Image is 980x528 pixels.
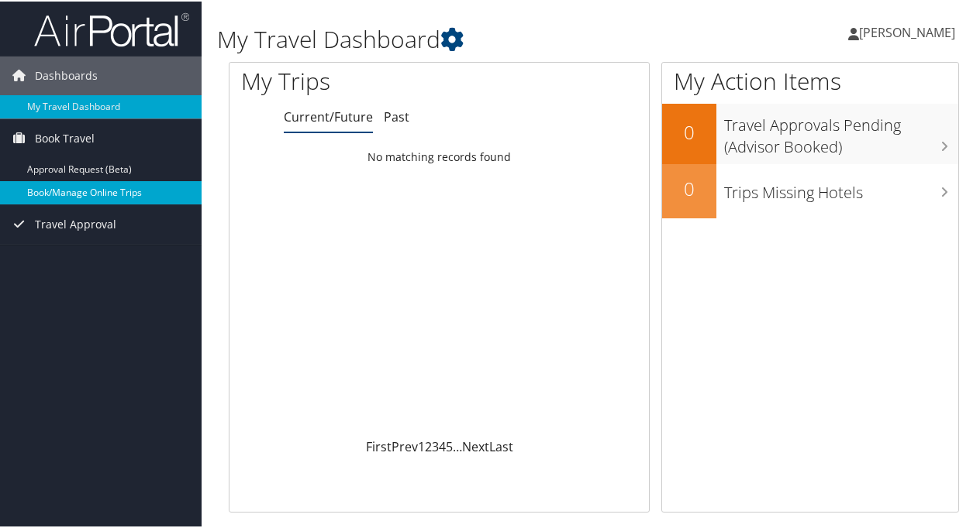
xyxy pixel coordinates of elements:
span: Book Travel [35,118,95,156]
a: Past [384,107,409,124]
a: Prev [392,437,418,454]
a: [PERSON_NAME] [848,8,971,54]
h1: My Travel Dashboard [217,22,719,54]
h2: 0 [662,118,716,144]
h3: Trips Missing Hotels [724,173,958,202]
span: Dashboards [35,55,98,94]
a: 5 [446,437,453,454]
h3: Travel Approvals Pending (Advisor Booked) [724,105,958,156]
a: Current/Future [284,107,373,124]
td: No matching records found [229,142,649,170]
span: Travel Approval [35,204,116,242]
a: 2 [425,437,432,454]
span: [PERSON_NAME] [859,22,955,39]
a: 0Travel Approvals Pending (Advisor Booked) [662,102,958,162]
a: 4 [439,437,446,454]
h1: My Trips [241,63,463,96]
a: 1 [418,437,425,454]
a: First [366,437,392,454]
img: airportal-logo.png [34,10,189,46]
a: Next [462,437,489,454]
span: … [453,437,462,454]
h1: My Action Items [662,63,958,96]
a: 0Trips Missing Hotels [662,163,958,217]
a: Last [489,437,513,454]
a: 3 [432,437,439,454]
h2: 0 [662,174,716,201]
